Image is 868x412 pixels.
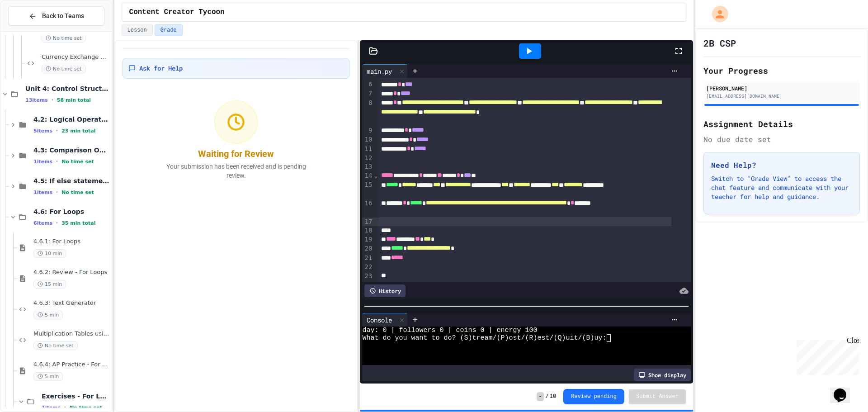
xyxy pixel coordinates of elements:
[56,127,58,134] span: •
[33,361,110,369] span: 4.6.4: AP Practice - For Loops
[33,330,110,338] span: Multiplication Tables using loops
[25,97,48,103] span: 13 items
[362,89,373,98] div: 7
[33,341,78,350] span: No time set
[42,392,110,400] span: Exercises - For Loops
[61,220,95,226] span: 35 min total
[33,311,63,319] span: 5 min
[706,93,857,99] div: [EMAIL_ADDRESS][DOMAIN_NAME]
[42,65,86,73] span: No time set
[33,249,66,258] span: 10 min
[33,177,110,185] span: 4.5: If else statements
[33,220,52,226] span: 6 items
[703,37,736,49] h1: 2B CSP
[33,299,110,307] span: 4.6.3: Text Generator
[362,254,373,263] div: 21
[61,159,94,165] span: No time set
[362,235,373,244] div: 19
[70,405,102,411] span: No time set
[711,174,852,201] p: Switch to "Grade View" to access the chat feature and communicate with your teacher for help and ...
[33,189,52,195] span: 1 items
[711,160,852,170] h3: Need Help?
[362,280,373,289] div: 24
[362,80,373,89] div: 6
[362,244,373,253] div: 20
[636,393,679,400] span: Submit Answer
[56,219,58,227] span: •
[8,6,104,26] button: Back to Teams
[42,53,110,61] span: Currency Exchange Calculator
[362,162,373,171] div: 13
[64,404,66,411] span: •
[706,84,857,92] div: [PERSON_NAME]
[61,189,94,195] span: No time set
[362,315,396,325] div: Console
[25,85,110,93] span: Unit 4: Control Structures
[362,154,373,163] div: 12
[362,199,373,218] div: 16
[362,334,606,342] span: What do you want to do? (S)tream/(P)ost/(R)est/(Q)uit/(B)uy:
[546,393,549,400] span: /
[373,172,378,179] span: Fold line
[830,376,859,403] iframe: chat widget
[4,4,62,57] div: Chat with us now!Close
[42,34,86,43] span: No time set
[42,405,61,411] span: 1 items
[703,4,731,24] div: My Account
[57,97,91,103] span: 58 min total
[362,126,373,135] div: 9
[42,11,84,21] span: Back to Teams
[33,159,52,165] span: 1 items
[139,64,183,73] span: Ask for Help
[33,372,63,381] span: 5 min
[33,269,110,276] span: 4.6.2: Review - For Loops
[129,7,225,18] span: Content Creator Tycoon
[362,327,537,334] span: day: 0 | followers 0 | coins 0 | energy 100
[703,64,860,77] h2: Your Progress
[122,24,153,36] button: Lesson
[155,162,317,180] p: Your submission has been received and is pending review.
[793,336,859,375] iframe: chat widget
[703,134,860,145] div: No due date set
[362,226,373,235] div: 18
[33,128,52,134] span: 5 items
[362,180,373,199] div: 15
[362,218,373,227] div: 17
[634,369,691,381] div: Show display
[703,118,860,130] h2: Assignment Details
[362,171,373,180] div: 14
[362,66,396,76] div: main.py
[56,158,58,165] span: •
[155,24,183,36] button: Grade
[362,135,373,144] div: 10
[33,146,110,154] span: 4.3: Comparison Operators
[362,145,373,154] div: 11
[364,284,406,297] div: History
[198,147,274,160] div: Waiting for Review
[61,128,95,134] span: 23 min total
[33,115,110,123] span: 4.2: Logical Operators
[33,238,110,246] span: 4.6.1: For Loops
[362,64,408,78] div: main.py
[362,99,373,126] div: 8
[537,392,543,401] span: -
[563,389,624,404] button: Review pending
[629,389,686,404] button: Submit Answer
[56,189,58,196] span: •
[362,313,408,327] div: Console
[33,208,110,216] span: 4.6: For Loops
[362,272,373,281] div: 23
[550,393,556,400] span: 10
[52,96,53,104] span: •
[33,280,66,289] span: 15 min
[362,263,373,272] div: 22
